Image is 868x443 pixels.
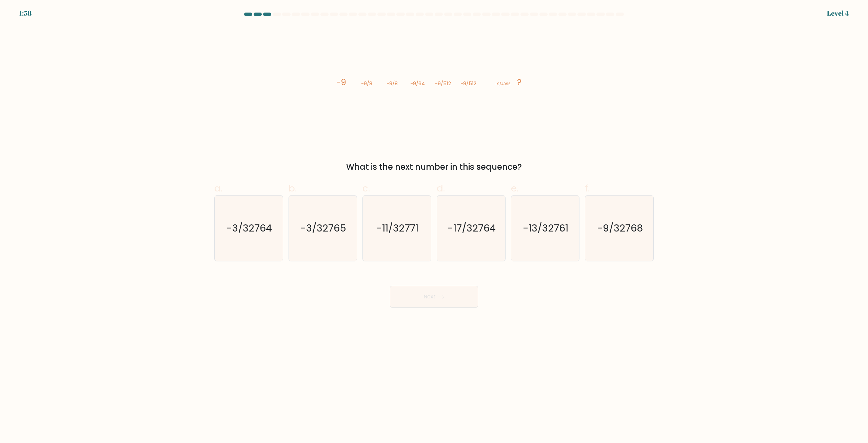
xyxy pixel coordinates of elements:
text: -3/32765 [300,222,346,235]
tspan: ? [517,76,521,88]
tspan: -9/8 [361,80,372,87]
div: What is the next number in this sequence? [218,161,650,173]
text: -11/32771 [377,222,419,235]
span: f. [585,182,590,195]
button: Next [390,286,478,308]
tspan: -9/4096 [495,81,511,87]
tspan: -9/512 [435,80,451,87]
tspan: -9 [336,76,346,88]
div: Level 4 [827,8,849,18]
text: -9/32768 [597,222,643,235]
text: -13/32761 [523,222,569,235]
span: c. [362,182,370,195]
tspan: -9/64 [410,80,425,87]
text: -3/32764 [226,222,272,235]
div: 1:58 [19,8,32,18]
span: d. [437,182,445,195]
span: e. [511,182,518,195]
tspan: -9/8 [387,80,398,87]
span: b. [289,182,297,195]
tspan: -9/512 [460,80,476,87]
text: -17/32764 [448,222,496,235]
span: a. [214,182,222,195]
